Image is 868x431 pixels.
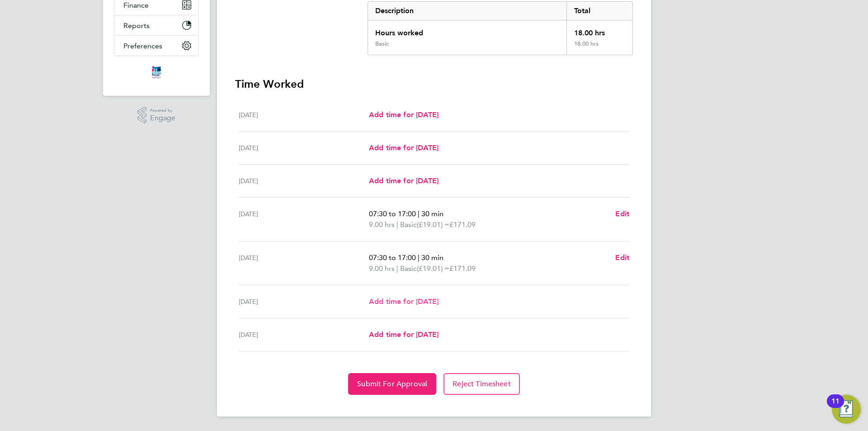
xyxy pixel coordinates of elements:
[566,20,632,40] div: 18.00 hrs
[369,110,439,119] span: Add time for [DATE]
[831,401,840,413] div: 11
[453,379,511,388] span: Reject Timesheet
[421,209,443,218] span: 30 min
[369,220,395,229] span: 9.00 hrs
[239,109,369,120] div: [DATE]
[417,264,449,273] span: (£19.01) =
[114,36,198,56] button: Preferences
[239,296,369,307] div: [DATE]
[375,40,389,47] div: Basic
[369,209,416,218] span: 07:30 to 17:00
[114,65,199,80] a: Go to home page
[400,263,417,274] span: Basic
[417,220,449,229] span: (£19.01) =
[239,252,369,274] div: [DATE]
[369,142,439,153] a: Add time for [DATE]
[832,395,861,424] button: Open Resource Center, 11 new notifications
[368,20,566,40] div: Hours worked
[443,373,520,395] button: Reject Timesheet
[418,209,420,218] span: |
[615,253,629,262] span: Edit
[150,114,175,122] span: Engage
[368,1,633,55] div: Summary
[150,65,163,80] img: itsconstruction-logo-retina.png
[369,264,395,273] span: 9.00 hrs
[396,264,398,273] span: |
[239,329,369,340] div: [DATE]
[123,1,149,9] span: Finance
[235,77,633,91] h3: Time Worked
[566,40,632,55] div: 18.00 hrs
[615,208,629,219] a: Edit
[396,220,398,229] span: |
[369,296,439,307] a: Add time for [DATE]
[615,252,629,263] a: Edit
[348,373,436,395] button: Submit For Approval
[400,219,417,230] span: Basic
[369,253,416,262] span: 07:30 to 17:00
[369,143,439,152] span: Add time for [DATE]
[369,297,439,306] span: Add time for [DATE]
[239,208,369,230] div: [DATE]
[357,379,427,388] span: Submit For Approval
[369,176,439,185] span: Add time for [DATE]
[449,220,476,229] span: £171.09
[615,209,629,218] span: Edit
[114,15,198,35] button: Reports
[137,107,176,124] a: Powered byEngage
[239,175,369,186] div: [DATE]
[239,142,369,153] div: [DATE]
[369,109,439,120] a: Add time for [DATE]
[421,253,443,262] span: 30 min
[566,2,632,20] div: Total
[418,253,420,262] span: |
[368,2,566,20] div: Description
[123,21,150,30] span: Reports
[449,264,476,273] span: £171.09
[369,329,439,340] a: Add time for [DATE]
[369,175,439,186] a: Add time for [DATE]
[150,107,175,114] span: Powered by
[123,42,162,50] span: Preferences
[369,330,439,339] span: Add time for [DATE]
